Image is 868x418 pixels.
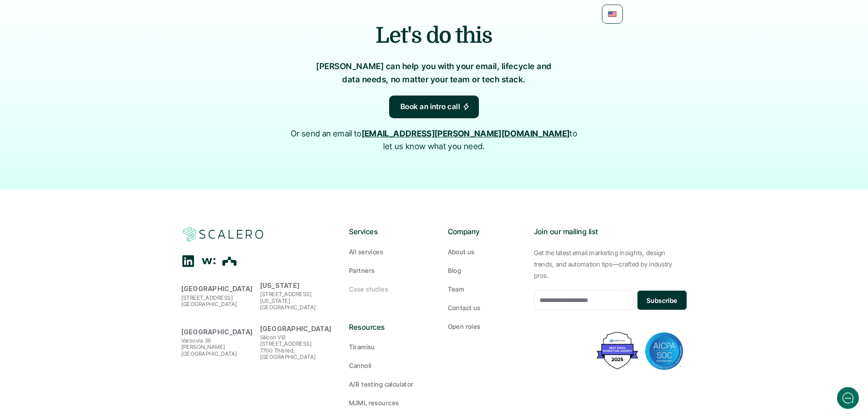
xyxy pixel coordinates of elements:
[448,247,519,257] a: About us
[448,284,519,294] a: Team
[448,322,519,331] a: Open roles
[349,398,399,408] p: MJML resources
[181,328,253,336] strong: [GEOGRAPHIC_DATA]
[349,226,421,238] p: Services
[260,282,300,289] strong: [US_STATE]
[349,284,421,294] a: Case studies
[534,247,687,282] p: Get the latest email marketing insights, design trends, and automation tips—crafted by industry p...
[349,342,421,352] a: Tiramisu
[349,361,421,370] a: Cannoli
[260,325,332,332] strong: [GEOGRAPHIC_DATA]
[14,44,169,59] h1: Hi! Welcome to [GEOGRAPHIC_DATA].
[401,101,461,113] p: Book an intro call
[349,266,375,275] p: Partners
[59,126,109,133] span: New conversation
[349,284,388,294] p: Case studies
[349,342,375,352] p: Tiramisu
[197,20,671,51] h2: Let's do this
[448,266,462,275] p: Blog
[837,387,859,409] iframe: gist-messenger-bubble-iframe
[448,303,519,312] a: Contact us
[448,322,481,331] p: Open roles
[349,266,421,275] a: Partners
[286,127,582,154] p: Or send an email to to let us know what you need.
[307,60,562,86] p: [PERSON_NAME] can help you with your email, lifecycle and data needs, no matter your team or tech...
[181,337,256,357] p: Varsovia 36 [PERSON_NAME] [GEOGRAPHIC_DATA]
[637,290,687,310] button: Subscribe
[349,379,414,389] p: A/B testing calculator
[349,322,421,333] p: Resources
[448,226,519,238] p: Company
[362,129,570,138] a: [EMAIL_ADDRESS][PERSON_NAME][DOMAIN_NAME]
[181,226,265,242] a: Scalero company logotype
[448,266,519,275] a: Blog
[389,96,479,118] a: Book an intro call
[647,296,678,305] p: Subscribe
[349,247,383,257] p: All services
[181,226,265,243] img: Scalero company logotype
[14,121,168,139] button: New conversation
[349,361,372,370] p: Cannoli
[14,60,169,104] h2: Let us know if we can help with lifecycle marketing.
[260,334,334,361] p: Silicon VØ [STREET_ADDRESS] 7700 Thisted, [GEOGRAPHIC_DATA]
[608,10,617,19] img: 🇺🇸
[349,247,421,257] a: All services
[181,295,256,308] p: [STREET_ADDRESS] [GEOGRAPHIC_DATA]
[448,284,465,294] p: Team
[76,318,115,324] span: We run on Gist
[595,330,640,371] img: Best Email Marketing Agency 2025 - Recognized by Mailmodo
[181,285,253,292] strong: [GEOGRAPHIC_DATA]
[448,303,481,312] p: Contact us
[534,226,687,238] p: Join our mailing list
[448,247,475,257] p: About us
[349,398,421,408] a: MJML resources
[260,291,334,311] p: [STREET_ADDRESS] [US_STATE][GEOGRAPHIC_DATA]
[349,379,421,389] a: A/B testing calculator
